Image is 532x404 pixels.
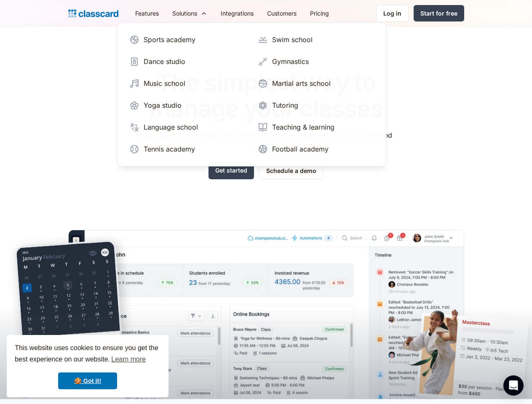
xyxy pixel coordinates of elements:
[383,9,401,18] div: Log in
[172,9,197,18] div: Solutions
[303,4,336,23] a: Pricing
[110,353,147,366] a: learn more about cookies
[144,78,185,88] div: Music school
[126,31,249,48] a: Sports academy
[260,4,303,23] a: Customers
[58,372,117,389] a: dismiss cookie message
[144,122,198,132] div: Language school
[117,22,387,166] nav: Solutions
[503,375,524,396] div: Open Intercom Messenger
[126,97,249,114] a: Yoga studio
[166,4,214,23] div: Solutions
[376,5,409,22] a: Log in
[126,75,249,92] a: Music school
[272,122,334,132] div: Teaching & learning
[272,100,298,110] div: Tutoring
[128,4,166,23] a: Features
[259,162,323,179] a: Schedule a demo
[144,35,195,45] div: Sports academy
[272,35,313,45] div: Swim school
[209,162,254,179] a: Get started
[414,5,464,21] a: Start for free
[7,335,168,397] div: cookieconsent
[126,119,249,136] a: Language school
[126,53,249,70] a: Dance studio
[254,141,378,157] a: Football academy
[272,56,309,66] div: Gymnastics
[15,343,160,366] span: This website uses cookies to ensure you get the best experience on our website.
[144,56,185,66] div: Dance studio
[254,97,378,114] a: Tutoring
[126,141,249,157] a: Tennis academy
[144,144,195,154] div: Tennis academy
[272,78,331,88] div: Martial arts school
[254,31,378,48] a: Swim school
[144,100,182,110] div: Yoga studio
[254,119,378,136] a: Teaching & learning
[68,8,118,19] a: home
[254,75,378,92] a: Martial arts school
[254,53,378,70] a: Gymnastics
[272,144,329,154] div: Football academy
[214,4,260,23] a: Integrations
[420,9,457,18] div: Start for free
